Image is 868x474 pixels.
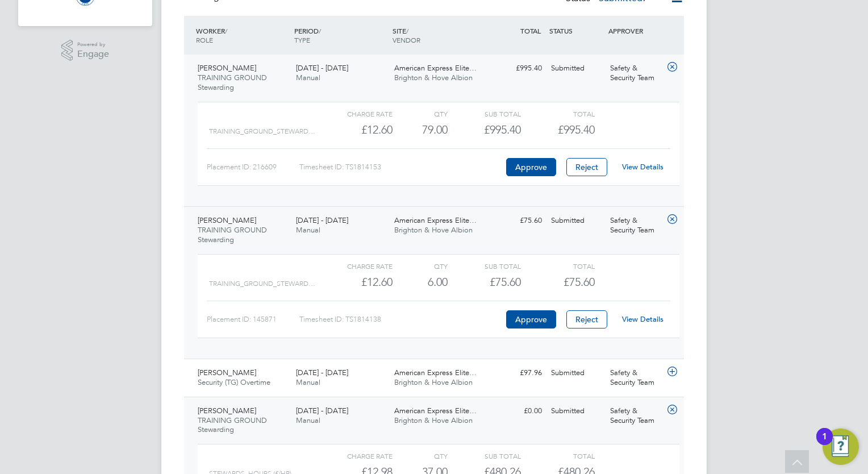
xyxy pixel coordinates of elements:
a: View Details [622,314,663,324]
span: TOTAL [520,26,541,35]
span: [PERSON_NAME] [198,368,256,377]
div: STATUS [546,20,606,41]
div: £12.60 [319,273,393,292]
div: 1 [822,436,827,451]
div: Sub Total [448,107,521,120]
div: Sub Total [448,449,521,463]
div: Total [521,259,594,273]
div: SITE [390,20,488,50]
span: [DATE] - [DATE] [296,406,348,415]
a: View Details [622,162,663,172]
span: ROLE [196,35,213,44]
span: Manual [296,73,320,82]
div: Safety & Security Team [606,364,665,392]
span: Manual [296,377,320,387]
span: £995.40 [558,123,595,136]
div: Submitted [546,211,606,230]
span: Security (TG) Overtime [198,377,270,387]
div: Sub Total [448,259,521,273]
div: Safety & Security Team [606,402,665,430]
div: Safety & Security Team [606,59,665,88]
div: Placement ID: 216609 [207,158,299,176]
button: Open Resource Center, 1 new notification [823,429,859,465]
span: American Express Elite… [394,63,477,73]
span: [DATE] - [DATE] [296,368,348,377]
span: VENDOR [393,35,420,44]
div: £75.60 [448,273,521,292]
button: Approve [506,158,556,176]
div: £0.00 [487,402,546,421]
div: £12.60 [319,120,393,139]
div: Total [521,449,594,463]
div: 79.00 [393,120,448,139]
span: £75.60 [564,275,595,289]
span: TRAINING GROUND Stewarding [198,415,267,435]
div: Placement ID: 145871 [207,310,299,329]
div: QTY [393,449,448,463]
span: [PERSON_NAME] [198,406,256,415]
button: Reject [566,158,607,176]
div: APPROVER [606,20,665,41]
button: Approve [506,310,556,329]
span: TRAINING GROUND Stewarding [198,73,267,92]
div: Total [521,107,594,120]
div: Submitted [546,364,606,382]
div: Charge rate [319,259,393,273]
div: Submitted [546,59,606,78]
div: £97.96 [487,364,546,382]
div: Timesheet ID: TS1814138 [299,310,503,329]
span: Brighton & Hove Albion [394,377,473,387]
div: £75.60 [487,211,546,230]
span: Engage [77,49,109,59]
div: £995.40 [487,59,546,78]
div: PERIOD [291,20,390,50]
span: TRAINING_GROUND_STEWARD… [209,280,315,288]
span: [PERSON_NAME] [198,215,256,225]
span: American Express Elite… [394,368,477,377]
span: American Express Elite… [394,406,477,415]
span: [PERSON_NAME] [198,63,256,73]
div: Charge rate [319,107,393,120]
div: Safety & Security Team [606,211,665,240]
span: Powered by [77,40,109,49]
div: Charge rate [319,449,393,463]
span: Brighton & Hove Albion [394,225,473,235]
span: [DATE] - [DATE] [296,63,348,73]
span: Brighton & Hove Albion [394,73,473,82]
div: Submitted [546,402,606,421]
span: Manual [296,225,320,235]
button: Reject [566,310,607,329]
span: / [406,26,408,35]
span: TRAINING_GROUND_STEWARD… [209,127,315,135]
span: American Express Elite… [394,215,477,225]
span: / [225,26,227,35]
span: Brighton & Hove Albion [394,415,473,425]
span: Manual [296,415,320,425]
div: 6.00 [393,273,448,292]
div: £995.40 [448,120,521,139]
div: WORKER [193,20,291,50]
div: QTY [393,259,448,273]
span: / [319,26,321,35]
div: Timesheet ID: TS1814153 [299,158,503,176]
a: Powered byEngage [61,40,110,61]
span: TYPE [294,35,310,44]
div: QTY [393,107,448,120]
span: TRAINING GROUND Stewarding [198,225,267,244]
span: [DATE] - [DATE] [296,215,348,225]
